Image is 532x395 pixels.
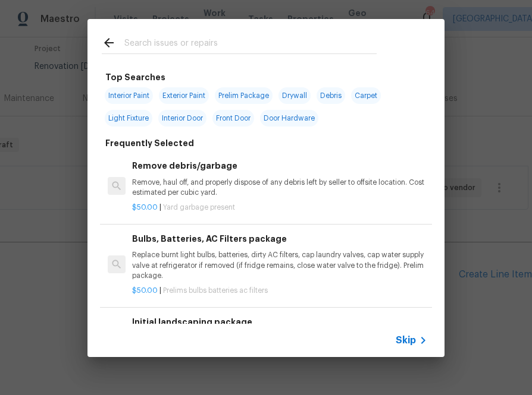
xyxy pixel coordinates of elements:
span: Carpet [351,87,381,104]
h6: Top Searches [105,71,165,84]
p: | [132,203,427,213]
span: $50.00 [132,204,158,211]
span: Interior Paint [105,87,153,104]
h6: Remove debris/garbage [132,159,427,172]
h6: Frequently Selected [105,137,194,150]
span: Exterior Paint [159,87,209,104]
h6: Bulbs, Batteries, AC Filters package [132,232,427,245]
p: | [132,286,427,296]
span: Interior Door [158,110,206,127]
span: Skip [396,334,416,346]
span: Door Hardware [260,110,318,127]
span: $50.00 [132,287,158,294]
span: Prelims bulbs batteries ac filters [163,287,268,294]
p: Remove, haul off, and properly dispose of any debris left by seller to offsite location. Cost est... [132,178,427,198]
span: Debris [317,87,345,104]
span: Light Fixture [105,110,152,127]
h6: Initial landscaping package [132,315,427,328]
span: Drywall [278,87,311,104]
p: Replace burnt light bulbs, batteries, dirty AC filters, cap laundry valves, cap water supply valv... [132,250,427,280]
span: Yard garbage present [163,204,235,211]
span: Prelim Package [215,87,273,104]
input: Search issues or repairs [124,36,377,53]
span: Front Door [212,110,254,127]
